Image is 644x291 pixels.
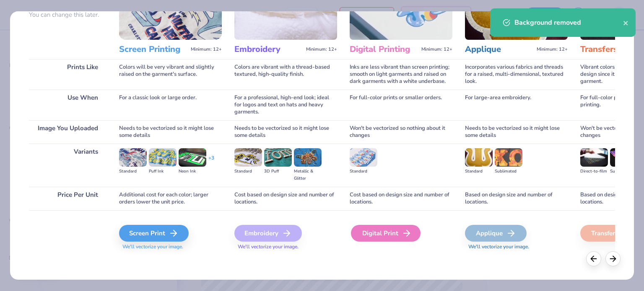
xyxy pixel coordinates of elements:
img: Supacolor [610,148,638,167]
div: Neon Ink [179,168,206,175]
div: Needs to be vectorized so it might lose some details [119,120,222,144]
div: Screen Print [119,225,189,242]
img: Sublimated [495,148,522,167]
div: Standard [350,168,377,175]
div: For large-area embroidery. [465,90,568,120]
div: Incorporates various fabrics and threads for a raised, multi-dimensional, textured look. [465,59,568,90]
div: Embroidery [234,225,302,242]
div: Standard [465,168,493,175]
img: Standard [465,148,493,167]
div: Cost based on design size and number of locations. [350,187,452,210]
img: Standard [119,148,147,167]
button: close [623,18,629,28]
div: Image You Uploaded [29,120,106,144]
div: Colors are vibrant with a thread-based textured, high-quality finish. [234,59,337,90]
div: For a classic look or large order. [119,90,222,120]
img: Puff Ink [149,148,177,167]
img: Neon Ink [179,148,206,167]
h3: Digital Printing [350,44,418,55]
div: Use When [29,90,106,120]
div: Transfers [580,225,642,242]
div: Metallic & Glitter [294,168,322,182]
span: Minimum: 12+ [537,46,568,52]
div: For a professional, high-end look; ideal for logos and text on hats and heavy garments. [234,90,337,120]
div: Direct-to-film [580,168,608,175]
div: Inks are less vibrant than screen printing; smooth on light garments and raised on dark garments ... [350,59,452,90]
div: 3D Puff [264,168,292,175]
div: + 3 [208,155,214,169]
img: Standard [350,148,377,167]
div: Needs to be vectorized so it might lose some details [234,120,337,144]
div: Standard [119,168,147,175]
img: Direct-to-film [580,148,608,167]
div: Won't be vectorized so nothing about it changes [350,120,452,144]
div: Digital Print [351,225,421,242]
div: Sublimated [495,168,522,175]
img: 3D Puff [264,148,292,167]
div: Variants [29,144,106,187]
div: Needs to be vectorized so it might lose some details [465,120,568,144]
img: Metallic & Glitter [294,148,322,167]
img: Standard [234,148,262,167]
span: Minimum: 12+ [306,46,337,52]
span: We'll vectorize your image. [234,243,337,250]
div: Standard [234,168,262,175]
div: Additional cost for each color; larger orders lower the unit price. [119,187,222,210]
div: Colors will be very vibrant and slightly raised on the garment's surface. [119,59,222,90]
div: Supacolor [610,168,638,175]
h3: Screen Printing [119,44,187,55]
div: For full-color prints or smaller orders. [350,90,452,120]
div: Based on design size and number of locations. [465,187,568,210]
div: Background removed [514,18,623,28]
span: Minimum: 12+ [191,46,222,52]
div: Price Per Unit [29,187,106,210]
div: Prints Like [29,59,106,90]
span: Minimum: 12+ [421,46,452,52]
div: Applique [465,225,527,242]
h3: Applique [465,44,533,55]
div: Cost based on design size and number of locations. [234,187,337,210]
span: We'll vectorize your image. [119,243,222,250]
div: Puff Ink [149,168,177,175]
h3: Embroidery [234,44,303,55]
p: You can change this later. [29,11,106,18]
span: We'll vectorize your image. [465,243,568,250]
